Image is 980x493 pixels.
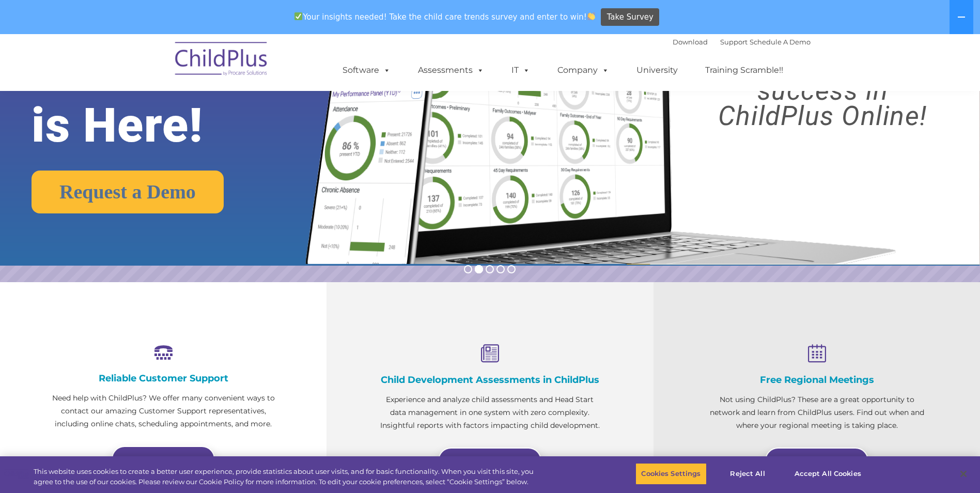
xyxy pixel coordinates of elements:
[626,60,688,81] a: University
[52,392,275,430] p: Need help with ChildPlus? We offer many convenient ways to contact our amazing Customer Support r...
[789,463,867,485] button: Accept All Cookies
[673,38,708,46] a: Download
[112,446,215,472] a: Learn more
[144,111,188,118] span: Phone number
[673,38,811,46] font: |
[378,374,601,386] h4: Child Development Assessments in ChildPlus
[408,60,494,81] a: Assessments
[32,171,224,213] a: Request a Demo
[290,7,600,27] span: Your insights needed! Take the child care trends survey and enter to win!
[137,455,185,463] span: Learn more
[607,8,654,26] span: Take Survey
[765,448,868,473] a: Learn More
[332,60,401,81] a: Software
[715,463,780,485] button: Reject All
[587,12,595,20] img: 👏
[294,12,302,20] img: ✅
[378,393,601,432] p: Experience and analyze child assessments and Head Start data management in one system with zero c...
[635,463,706,485] button: Cookies Settings
[547,60,619,81] a: Company
[677,2,968,129] rs-layer: Boost your productivity and streamline your success in ChildPlus Online!
[144,68,175,76] span: Last name
[501,60,540,81] a: IT
[705,374,928,386] h4: Free Regional Meetings
[34,467,539,487] div: This website uses cookies to create a better user experience, provide statistics about user visit...
[695,60,794,81] a: Training Scramble!!
[52,373,275,384] h4: Reliable Customer Support
[720,38,748,46] a: Support
[705,393,928,432] p: Not using ChildPlus? These are a great opportunity to network and learn from ChildPlus users. Fin...
[601,8,659,26] a: Take Survey
[170,35,273,86] img: ChildPlus by Procare Solutions
[952,463,975,485] button: Close
[750,38,811,46] a: Schedule A Demo
[438,448,541,473] a: Learn More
